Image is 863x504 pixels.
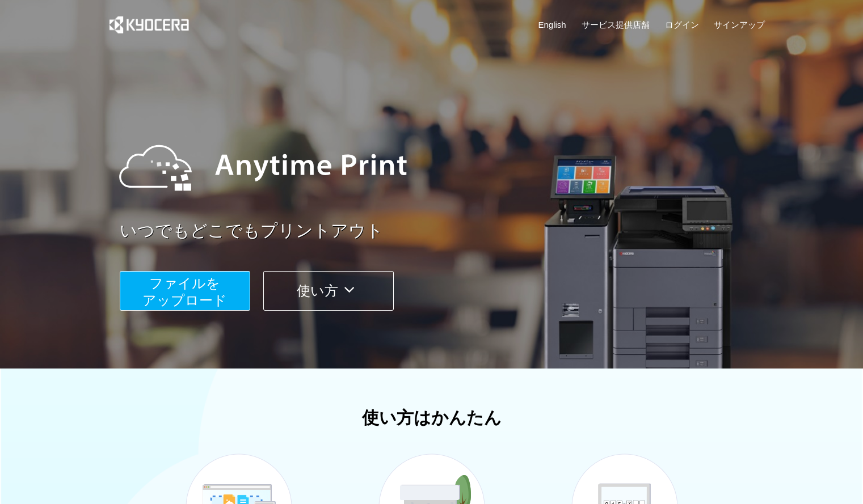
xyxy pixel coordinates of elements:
a: いつでもどこでもプリントアウト [120,219,772,243]
a: サービス提供店舗 [582,19,650,31]
button: ファイルを​​アップロード [120,271,250,311]
a: ログイン [665,19,699,31]
span: ファイルを ​​アップロード [142,276,227,308]
button: 使い方 [263,271,394,311]
a: サインアップ [714,19,765,31]
a: English [538,19,566,31]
